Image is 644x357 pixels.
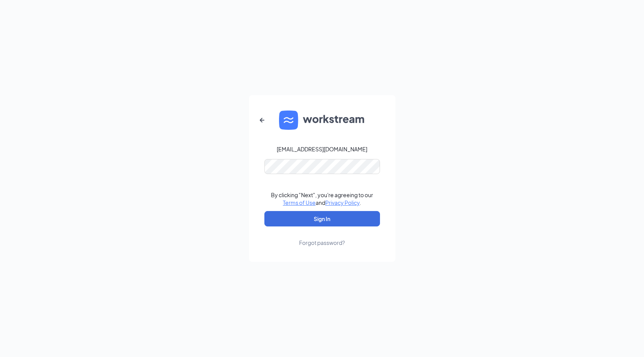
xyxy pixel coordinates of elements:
[279,111,365,130] img: WS logo and Workstream text
[325,199,360,206] a: Privacy Policy
[277,145,367,153] div: [EMAIL_ADDRESS][DOMAIN_NAME]
[257,116,267,125] svg: ArrowLeftNew
[264,211,380,226] button: Sign In
[299,239,345,246] div: Forgot password?
[253,111,271,129] button: ArrowLeftNew
[283,199,316,206] a: Terms of Use
[271,191,373,206] div: By clicking "Next", you're agreeing to our and .
[299,226,345,246] a: Forgot password?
